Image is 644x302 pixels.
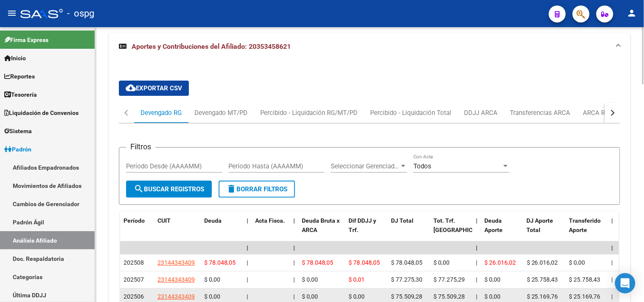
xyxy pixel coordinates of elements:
span: $ 25.758,43 [527,276,558,283]
span: $ 75.509,28 [391,293,422,300]
div: Open Intercom Messenger [615,273,636,294]
span: | [476,244,478,251]
datatable-header-cell: Acta Fisca. [252,212,290,249]
span: 23144343409 [157,293,195,300]
div: Devengado MT/PD [194,108,247,117]
datatable-header-cell: Tot. Trf. Bruto [430,212,472,249]
span: 202508 [124,259,144,266]
datatable-header-cell: Transferido Aporte [566,212,608,249]
span: - ospg [67,4,94,23]
datatable-header-cell: DJ Total [388,212,430,249]
span: $ 78.048,05 [302,259,333,266]
span: Período [124,217,145,224]
span: Deuda Bruta x ARCA [302,217,340,234]
span: Seleccionar Gerenciador [331,162,399,170]
span: $ 0,00 [302,293,318,300]
datatable-header-cell: | [608,212,617,249]
span: | [293,217,295,224]
span: 202506 [124,293,144,300]
span: $ 75.509,28 [433,293,465,300]
span: $ 77.275,29 [433,276,465,283]
span: $ 26.016,02 [484,259,516,266]
span: | [612,259,613,266]
span: Todos [413,162,431,170]
span: Reportes [4,72,35,81]
span: | [476,217,478,224]
span: | [476,276,477,283]
mat-icon: search [134,184,144,194]
datatable-header-cell: Deuda Aporte [481,212,523,249]
mat-expansion-panel-header: Aportes y Contribuciones del Afiliado: 20353458621 [109,33,630,60]
span: | [293,276,295,283]
span: $ 0,00 [484,276,501,283]
mat-icon: menu [7,8,17,18]
span: $ 0,00 [204,276,220,283]
datatable-header-cell: Deuda [201,212,243,249]
span: Liquidación de Convenios [4,108,79,117]
span: Dif DDJJ y Trf. [349,217,376,234]
div: DDJJ ARCA [464,108,498,117]
span: $ 0,00 [302,276,318,283]
span: Buscar Registros [134,185,204,193]
span: Padrón [4,145,31,154]
datatable-header-cell: CUIT [154,212,201,249]
span: DJ Aporte Total [527,217,554,234]
span: | [293,259,295,266]
span: Deuda Aporte [484,217,503,234]
button: Buscar Registros [126,181,212,198]
div: Transferencias ARCA [510,108,571,117]
span: Firma Express [4,35,48,45]
span: Tesorería [4,90,37,99]
mat-icon: person [627,8,637,18]
span: | [612,244,613,251]
div: Percibido - Liquidación Total [370,108,451,117]
span: $ 25.169,76 [527,293,558,300]
span: Aportes y Contribuciones del Afiliado: 20353458621 [132,42,291,50]
span: $ 0,00 [484,293,501,300]
span: | [476,259,477,266]
span: | [293,293,295,300]
span: $ 78.048,05 [204,259,236,266]
span: CUIT [157,217,171,224]
span: $ 0,00 [349,293,365,300]
span: | [247,276,248,283]
span: Tot. Trf. [GEOGRAPHIC_DATA] [433,217,491,234]
span: Inicio [4,53,26,63]
datatable-header-cell: Deuda Bruta x ARCA [298,212,345,249]
datatable-header-cell: Período [120,212,154,249]
span: Acta Fisca. [255,217,285,224]
span: $ 25.758,43 [569,276,601,283]
span: DJ Total [391,217,413,224]
span: $ 77.275,30 [391,276,422,283]
span: $ 0,00 [569,259,585,266]
span: | [247,293,248,300]
span: | [612,293,613,300]
span: | [293,244,295,251]
div: Percibido - Liquidación RG/MT/PD [260,108,357,117]
span: 23144343409 [157,276,195,283]
span: $ 0,00 [204,293,220,300]
mat-icon: cloud_download [126,83,136,93]
button: Borrar Filtros [219,181,295,198]
span: | [476,293,477,300]
span: $ 25.169,76 [569,293,601,300]
span: Exportar CSV [126,84,182,92]
span: | [612,276,613,283]
span: $ 26.016,02 [527,259,558,266]
span: Transferido Aporte [569,217,601,234]
span: Borrar Filtros [226,185,287,193]
span: $ 78.048,05 [349,259,380,266]
datatable-header-cell: DJ Aporte Total [523,212,566,249]
datatable-header-cell: | [290,212,298,249]
span: | [247,244,248,251]
span: | [247,259,248,266]
datatable-header-cell: | [472,212,481,249]
span: $ 0,01 [349,276,365,283]
span: | [247,217,248,224]
mat-icon: delete [226,184,236,194]
span: | [612,217,613,224]
button: Exportar CSV [119,81,189,96]
span: 202507 [124,276,144,283]
datatable-header-cell: Dif DDJJ y Trf. [345,212,388,249]
h3: Filtros [126,141,155,153]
